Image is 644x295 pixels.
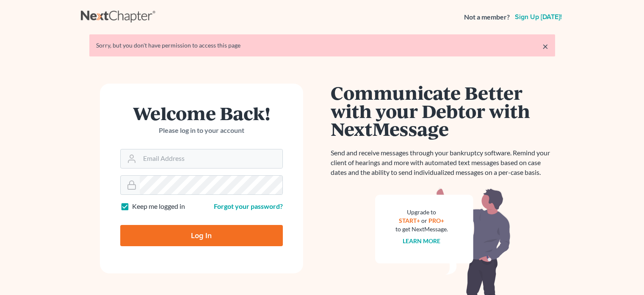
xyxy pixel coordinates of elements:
[464,12,510,22] strong: Not a member?
[395,208,448,216] div: Upgrade to
[331,148,555,177] p: Send and receive messages through your bankruptcy software. Remind your client of hearings and mo...
[403,237,440,244] a: Learn more
[214,202,283,210] a: Forgot your password?
[120,104,283,122] h1: Welcome Back!
[140,149,282,168] input: Email Address
[395,225,448,233] div: to get NextMessage.
[331,84,555,138] h1: Communicate Better with your Debtor with NextMessage
[428,217,444,224] a: PRO+
[399,217,420,224] a: START+
[542,41,548,51] a: ×
[421,217,427,224] span: or
[132,202,185,211] label: Keep me logged in
[120,225,283,246] input: Log In
[96,41,548,50] div: Sorry, but you don't have permission to access this page
[513,14,564,20] a: Sign up [DATE]!
[120,126,283,135] p: Please log in to your account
